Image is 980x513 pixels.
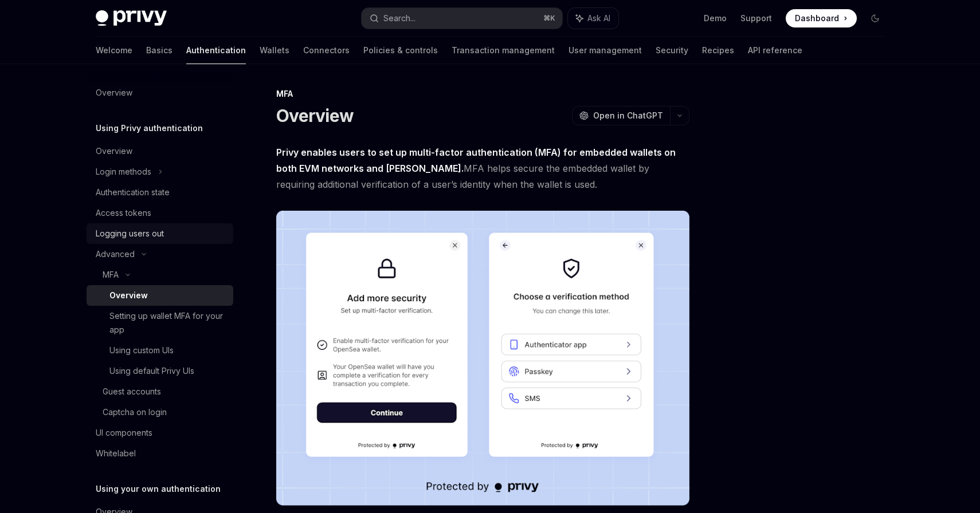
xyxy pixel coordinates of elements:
a: Wallets [260,37,289,64]
a: Transaction management [452,37,555,64]
a: Welcome [96,37,132,64]
div: Whitelabel [96,447,136,460]
strong: Privy enables users to set up multi-factor authentication (MFA) for embedded wallets on both EVM ... [276,147,676,174]
a: Demo [704,13,727,24]
a: Authentication state [87,182,233,203]
a: Access tokens [87,203,233,223]
div: Using custom UIs [109,344,174,357]
span: ⌘ K [543,14,555,23]
div: Login methods [96,165,151,179]
a: Guest accounts [87,381,233,402]
span: MFA helps secure the embedded wallet by requiring additional verification of a user’s identity wh... [276,144,689,192]
div: Guest accounts [103,385,161,398]
a: Overview [87,82,233,103]
div: Advanced [96,247,135,261]
button: Open in ChatGPT [572,106,670,125]
a: User management [569,37,642,64]
img: images/MFA.png [276,211,689,506]
a: Basics [146,37,173,64]
a: Policies & controls [363,37,438,64]
a: Connectors [303,37,350,64]
a: Authentication [186,37,246,64]
div: Authentication state [96,186,170,199]
h1: Overview [276,105,354,126]
a: API reference [748,37,802,64]
span: Dashboard [795,13,839,24]
div: Access tokens [96,206,151,220]
a: Overview [87,141,233,161]
a: Logging users out [87,223,233,244]
div: UI components [96,426,152,440]
h5: Using your own authentication [96,482,221,496]
a: Using default Privy UIs [87,361,233,381]
div: MFA [276,88,689,100]
button: Ask AI [568,8,618,29]
a: Recipes [702,37,734,64]
a: Captcha on login [87,402,233,423]
a: Setting up wallet MFA for your app [87,306,233,340]
a: Dashboard [786,9,857,27]
div: Captcha on login [103,405,167,419]
span: Ask AI [587,13,610,24]
div: Search... [383,11,415,25]
div: MFA [103,268,119,282]
div: Overview [109,289,148,302]
a: Support [740,13,772,24]
button: Toggle dark mode [866,9,884,27]
div: Logging users out [96,227,164,240]
div: Using default Privy UIs [109,364,194,378]
div: Overview [96,144,132,158]
a: Whitelabel [87,443,233,464]
div: Overview [96,86,132,100]
h5: Using Privy authentication [96,121,203,135]
button: Search...⌘K [362,8,562,29]
a: Security [656,37,688,64]
a: Using custom UIs [87,340,233,361]
a: UI components [87,423,233,443]
span: Open in ChatGPT [593,110,663,121]
div: Setting up wallet MFA for your app [109,309,226,337]
img: dark logo [96,10,167,26]
a: Overview [87,285,233,306]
